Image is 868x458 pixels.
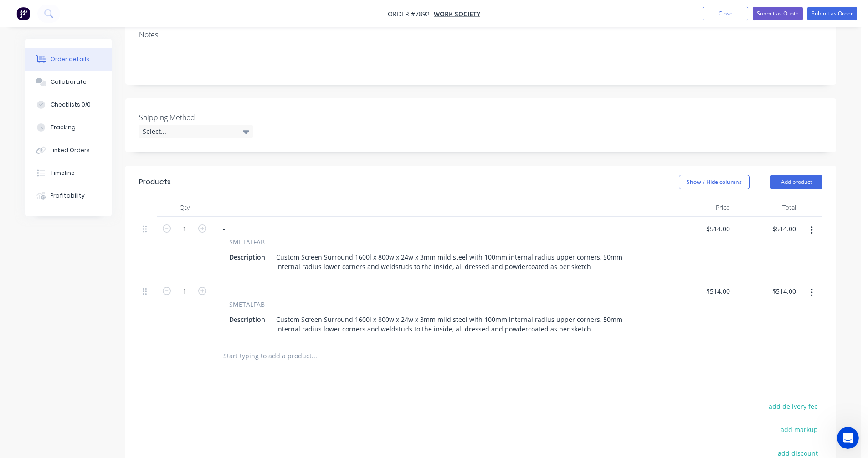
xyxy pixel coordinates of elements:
[25,162,112,184] button: Timeline
[51,146,90,154] div: Linked Orders
[226,313,269,326] div: Description
[51,169,75,177] div: Timeline
[25,48,112,71] button: Order details
[157,198,212,217] div: Qty
[216,222,232,235] div: -
[837,427,859,449] iframe: Intercom live chat
[229,237,265,247] span: SMETALFAB
[51,101,91,109] div: Checklists 0/0
[807,7,857,20] button: Submit as Order
[51,78,87,86] div: Collaborate
[25,116,112,139] button: Tracking
[16,7,30,20] img: Factory
[139,125,253,138] div: Select...
[139,112,253,123] label: Shipping Method
[668,198,734,217] div: Price
[216,285,232,298] div: -
[51,123,76,132] div: Tracking
[770,175,822,189] button: Add product
[51,192,85,200] div: Profitability
[25,184,112,207] button: Profitability
[25,139,112,162] button: Linked Orders
[25,93,112,116] button: Checklists 0/0
[753,7,803,20] button: Submit as Quote
[139,31,822,39] div: Notes
[434,10,480,18] a: Work Society
[764,400,822,412] button: add delivery fee
[776,423,822,436] button: add markup
[223,347,405,365] input: Start typing to add a product...
[734,198,800,217] div: Total
[229,300,265,309] span: SMETALFAB
[272,250,650,273] div: Custom Screen Surround 1600l x 800w x 24w x 3mm mild steel with 100mm internal radius upper corne...
[51,55,89,63] div: Order details
[703,7,748,20] button: Close
[272,313,650,336] div: Custom Screen Surround 1600l x 800w x 24w x 3mm mild steel with 100mm internal radius upper corne...
[388,10,434,18] span: Order #7892 -
[139,177,171,188] div: Products
[679,175,750,189] button: Show / Hide columns
[25,71,112,93] button: Collaborate
[226,250,269,264] div: Description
